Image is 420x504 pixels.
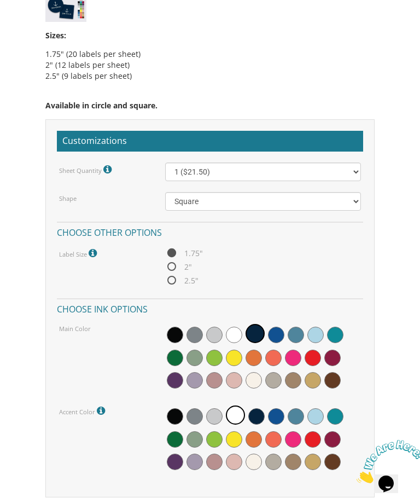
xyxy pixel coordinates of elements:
img: Chat attention grabber [4,4,72,48]
h4: Choose ink options [57,298,363,317]
li: 2.5" (9 labels per sheet) [45,71,375,82]
label: Shape [59,194,77,203]
label: Main Color [59,325,91,333]
li: 2" (12 labels per sheet) [45,60,375,71]
label: Accent Color [59,404,108,418]
h4: Choose other options [57,222,363,241]
span: 2" [165,260,192,274]
label: Label Size [59,246,100,260]
h2: Customizations [57,131,363,152]
iframe: chat widget [352,436,420,488]
span: Sizes: [45,30,66,40]
label: Sheet Quantity [59,163,114,177]
li: 1.75" (20 labels per sheet) [45,49,375,60]
span: 1.75" [165,246,203,260]
span: Available in circle and square. [45,100,157,111]
span: 2.5" [165,274,199,287]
